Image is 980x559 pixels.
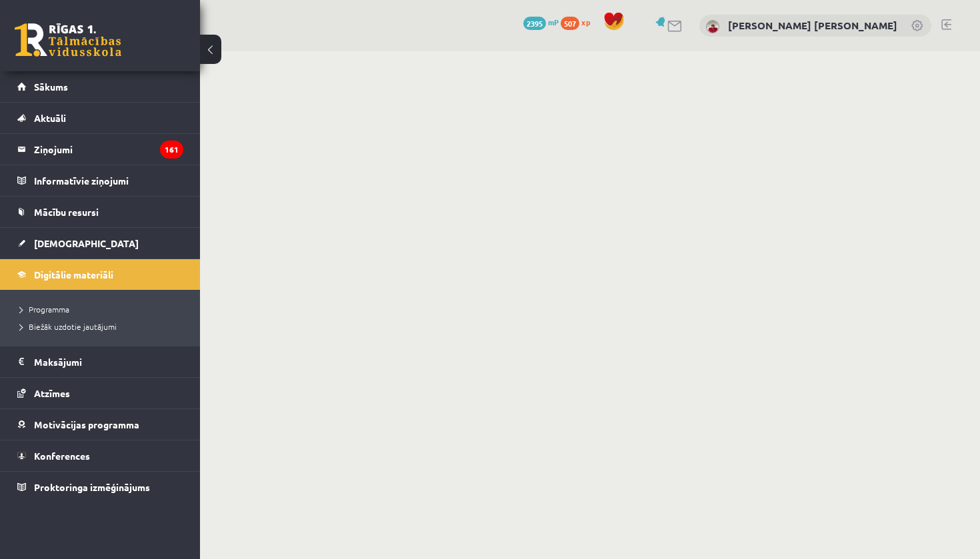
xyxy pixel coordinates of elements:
img: Olivers Larss Šēnbergs [706,20,719,33]
a: Maksājumi [17,346,183,377]
a: Digitālie materiāli [17,259,183,290]
a: [DEMOGRAPHIC_DATA] [17,228,183,259]
span: 507 [561,17,579,30]
span: Proktoringa izmēģinājums [34,481,150,493]
a: Ziņojumi161 [17,134,183,165]
legend: Ziņojumi [34,134,183,165]
span: 2395 [523,17,546,30]
a: Mācību resursi [17,197,183,227]
span: xp [581,17,590,27]
a: Sākums [17,71,183,102]
span: Motivācijas programma [34,418,139,430]
a: Biežāk uzdotie jautājumi [20,320,187,332]
span: [DEMOGRAPHIC_DATA] [34,237,139,249]
span: mP [548,17,559,27]
i: 161 [160,141,183,159]
a: Atzīmes [17,378,183,408]
a: 2395 mP [523,17,559,27]
legend: Maksājumi [34,346,183,377]
span: Konferences [34,450,90,462]
span: Atzīmes [34,387,70,399]
span: Programma [20,304,69,314]
legend: Informatīvie ziņojumi [34,165,183,196]
span: Sākums [34,81,68,93]
a: Proktoringa izmēģinājums [17,472,183,502]
a: 507 xp [561,17,597,27]
a: Programma [20,303,187,315]
span: Digitālie materiāli [34,269,113,280]
a: Aktuāli [17,103,183,133]
span: Mācību resursi [34,206,99,218]
span: Biežāk uzdotie jautājumi [20,321,117,332]
span: Aktuāli [34,112,66,124]
a: Informatīvie ziņojumi [17,165,183,196]
a: Konferences [17,440,183,471]
a: [PERSON_NAME] [PERSON_NAME] [728,19,897,32]
a: Motivācijas programma [17,409,183,440]
a: Rīgas 1. Tālmācības vidusskola [15,23,121,57]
